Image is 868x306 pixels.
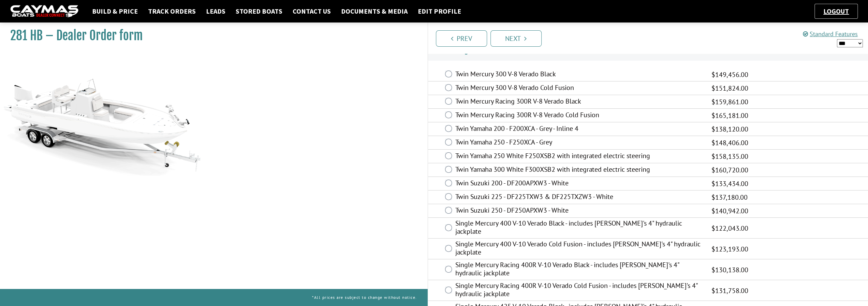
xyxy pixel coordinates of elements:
span: $123,193.00 [711,244,748,254]
label: Twin Yamaha 300 White F300XSB2 with integrated electric steering [455,165,703,175]
a: Contact Us [289,7,334,16]
label: Twin Suzuki 225 - DF225TXW3 & DF225TXZW3 - White [455,193,703,202]
label: Single Mercury Racing 400R V-10 Verado Cold Fusion - includes [PERSON_NAME]'s 4" hydraulic jackplate [455,281,703,300]
span: $149,456.00 [711,70,748,80]
label: Twin Suzuki 200 - DF200APXW3 - White [455,179,703,189]
span: $159,861.00 [711,97,748,107]
label: Single Mercury 400 V-10 Verado Black - includes [PERSON_NAME]'s 4" hydraulic jackplate [455,219,703,237]
img: caymas-dealer-connect-2ed40d3bc7270c1d8d7ffb4b79bf05adc795679939227970def78ec6f6c03838.gif [10,5,78,18]
label: Single Mercury Racing 400R V-10 Verado Black - includes [PERSON_NAME]'s 4" hydraulic jackplate [455,261,703,279]
span: $122,043.00 [711,223,748,233]
label: Twin Mercury 300 V-8 Verado Black [455,70,703,80]
a: Stored Boats [232,7,286,16]
a: Documents & Media [338,7,411,16]
span: $158,135.00 [711,151,748,162]
p: *All prices are subject to change without notice. [312,292,417,303]
a: Track Orders [145,7,199,16]
label: Twin Suzuki 250 - DF250APXW3 - White [455,206,703,216]
label: Twin Mercury Racing 300R V-8 Verado Cold Fusion [455,111,703,121]
span: $148,406.00 [711,138,748,148]
a: Next [490,30,542,47]
a: Standard Features [803,30,858,38]
label: Twin Yamaha 200 - F200XCA - Grey - Inline 4 [455,124,703,134]
span: $133,434.00 [711,179,748,189]
span: $151,824.00 [711,83,748,93]
a: Prev [436,30,487,47]
label: Single Mercury 400 V-10 Verado Cold Fusion - includes [PERSON_NAME]'s 4" hydraulic jackplate [455,240,703,258]
a: Leads [203,7,229,16]
span: $160,720.00 [711,165,748,175]
span: $140,942.00 [711,206,748,216]
span: $131,758.00 [711,286,748,296]
span: $137,180.00 [711,192,748,202]
a: Logout [820,7,852,15]
a: Build & Price [89,7,141,16]
label: Twin Mercury 300 V-8 Verado Cold Fusion [455,83,703,93]
a: Edit Profile [414,7,465,16]
span: $138,120.00 [711,124,748,134]
label: Twin Yamaha 250 - F250XCA - Grey [455,138,703,148]
label: Twin Mercury Racing 300R V-8 Verado Black [455,97,703,107]
span: $130,138.00 [711,265,748,275]
label: Twin Yamaha 250 White F250XSB2 with integrated electric steering [455,152,703,162]
span: $165,181.00 [711,110,748,121]
h1: 281 HB – Dealer Order form [10,28,410,43]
